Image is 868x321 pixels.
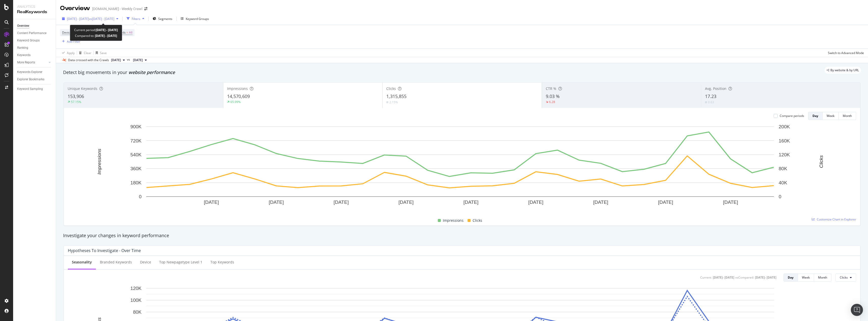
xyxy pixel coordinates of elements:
div: Keywords [17,53,31,58]
text: [DATE] [658,200,673,205]
button: Add Filter [60,38,80,44]
div: Top newpagetype Level 1 [159,260,202,265]
button: Week [798,274,814,282]
div: [DOMAIN_NAME] - Weekly Crawl [92,6,142,11]
div: Filters [132,17,140,21]
div: Compared to: [75,33,117,39]
div: Keyword Groups [186,17,209,21]
div: Current period: [74,27,118,33]
b: [DATE] - [DATE] [94,34,117,38]
div: 65.99% [230,100,241,104]
span: Customize Chart in Explorer [817,217,856,221]
div: Hypotheses to Investigate - Over Time [68,248,141,253]
span: Unique Keywords [68,86,97,91]
div: Add Filter [67,39,80,44]
text: 540K [130,152,142,157]
div: Switch to Advanced Mode [828,51,864,55]
div: 2.15% [389,100,398,104]
button: Keyword Groups [179,15,211,23]
div: Week [827,114,834,118]
a: Keyword Groups [17,38,52,43]
text: 40K [779,180,787,185]
a: Customize Chart in Explorer [812,217,856,221]
div: 57.15% [71,100,81,104]
a: Keywords Explorer [17,69,52,75]
button: Switch to Advanced Mode [826,49,864,57]
button: Clicks [835,274,856,282]
div: Explorer Bookmarks [17,77,44,82]
div: Overview [17,23,29,29]
div: Branded Keywords [100,260,132,265]
text: 200K [779,124,790,129]
span: Device [62,30,72,35]
span: 17.23 [705,93,716,99]
div: Week [802,275,810,280]
span: Impressions [443,217,464,224]
text: 80K [779,166,787,171]
text: 160K [779,138,790,143]
text: 900K [130,124,142,129]
div: More Reports [17,60,35,65]
div: arrow-right-arrow-left [144,7,147,11]
text: 100K [130,298,142,303]
a: Content Performance [17,31,52,36]
a: Explorer Bookmarks [17,77,52,82]
text: [DATE] [269,200,284,205]
button: [DATE] [109,57,127,63]
span: All [129,29,132,36]
text: 360K [130,166,142,171]
text: 720K [130,138,142,143]
text: 80K [133,309,142,315]
div: Month [818,275,827,280]
svg: A chart. [68,124,852,212]
text: 180K [130,180,142,185]
text: Clicks [819,155,824,168]
button: Week [823,112,839,120]
span: CTR % [546,86,556,91]
div: Overview [60,4,90,13]
text: [DATE] [204,200,219,205]
div: Compare periods [780,114,804,118]
text: [DATE] [334,200,349,205]
text: [DATE] [463,200,478,205]
div: RealKeywords [17,9,52,15]
b: [DATE] - [DATE] [96,28,118,32]
span: Segments [158,17,172,21]
span: 153,906 [68,93,84,99]
div: Day [788,275,794,280]
span: By website & by URL [830,69,859,72]
text: Impressions [97,149,102,175]
div: Current: [700,275,712,280]
span: 14,570,609 [227,93,250,99]
div: Ranking [17,45,28,51]
button: Day [783,274,798,282]
span: vs [127,57,131,62]
text: 120K [779,152,790,157]
div: Save [100,51,107,55]
span: 1,315,855 [386,93,406,99]
text: [DATE] [593,200,608,205]
div: legacy label [825,67,861,74]
span: = [126,30,128,35]
button: Segments [151,15,174,23]
text: [DATE] [723,200,738,205]
a: Ranking [17,45,52,51]
div: Month [843,114,852,118]
text: 0 [779,194,781,199]
span: vs [DATE] - [DATE] [89,17,114,21]
div: Top Keywords [210,260,234,265]
img: Equal [705,102,707,103]
button: Filters [125,15,146,23]
div: 6.28 [549,100,555,104]
button: Month [814,274,831,282]
div: vs Compared : [735,275,754,280]
div: Keyword Groups [17,38,40,43]
img: Equal [386,102,388,103]
div: [DATE] - [DATE] [713,275,734,280]
div: Investigate your changes in keyword performance [63,232,861,239]
span: 9.03 % [546,93,560,99]
span: 2025 Sep. 29th [111,58,121,62]
div: Data crossed with the Crawls [68,58,109,62]
span: Avg. Position [705,86,726,91]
